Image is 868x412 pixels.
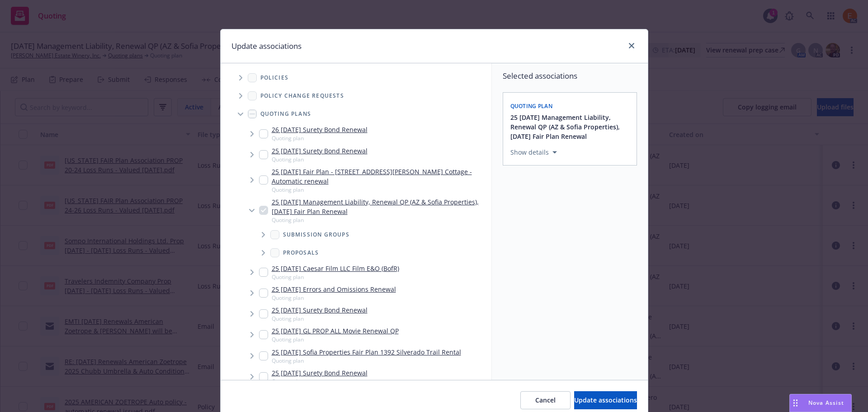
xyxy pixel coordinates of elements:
span: Quoting plan [272,336,399,343]
span: Quoting plan [272,186,488,194]
a: 25 [DATE] Fair Plan - [STREET_ADDRESS][PERSON_NAME] Cottage - Automatic renewal [272,167,488,186]
button: Nova Assist [789,394,852,412]
span: Selected associations [503,71,637,81]
span: Quoting plan [272,315,368,322]
a: close [626,40,637,51]
a: 25 [DATE] Surety Bond Renewal [272,368,368,378]
span: Cancel [535,396,556,404]
span: Quoting plan [272,378,368,385]
button: Show details [507,147,561,158]
span: Proposals [283,250,319,256]
span: Quoting plan [510,102,553,110]
button: 25 [DATE] Management Liability, Renewal QP (AZ & Sofia Properties), [DATE] Fair Plan Renewal [510,113,631,141]
a: 25 [DATE] Caesar Film LLC Film E&O (BofR) [272,264,399,273]
a: 25 [DATE] Errors and Omissions Renewal [272,284,396,294]
span: Quoting plan [272,357,461,365]
a: 25 [DATE] GL PROP ALL Movie Renewal QP [272,326,399,336]
a: 25 [DATE] Surety Bond Renewal [272,146,368,156]
button: Update associations [574,391,637,409]
a: 26 [DATE] Surety Bond Renewal [272,125,368,134]
span: Update associations [574,396,637,404]
h1: Update associations [231,40,302,52]
span: Quoting plan [272,134,368,142]
span: Quoting plan [272,294,396,302]
span: Quoting plan [272,273,399,281]
span: Quoting plans [260,111,311,117]
a: 25 [DATE] Surety Bond Renewal [272,305,368,315]
span: Policy change requests [260,93,344,99]
a: 25 [DATE] Sofia Properties Fair Plan 1392 Silverado Trail Rental [272,347,461,357]
span: Policies [260,75,289,81]
span: Submission groups [283,232,349,237]
button: Cancel [520,391,571,409]
span: Quoting plan [272,156,368,163]
span: Nova Assist [808,399,844,407]
div: Drag to move [790,394,801,412]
